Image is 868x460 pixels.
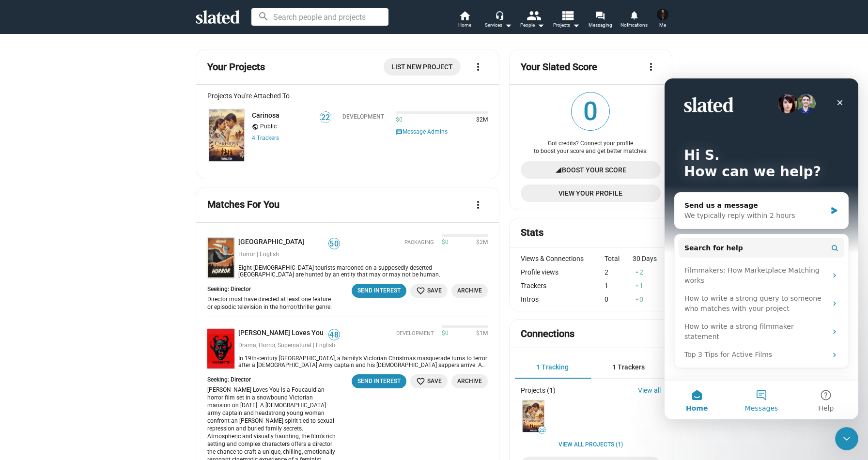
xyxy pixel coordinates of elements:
mat-icon: notifications [629,10,638,19]
span: 50 [329,239,340,249]
mat-icon: home [459,10,470,21]
div: Projects You're Attached To [207,92,488,100]
mat-icon: arrow_drop_down [502,19,514,31]
div: Trackers [521,282,605,290]
a: Boost Your Score [521,161,661,179]
input: Search people and projects [251,8,388,26]
mat-card-title: Connections [521,327,574,340]
button: Send Interest [352,284,406,298]
a: Messaging [583,10,617,31]
a: Notifications [617,10,651,31]
a: Carinosa [252,111,279,119]
mat-icon: arrow_drop_up [634,282,640,289]
span: Messaging [589,19,612,31]
button: People [515,10,549,31]
div: 0 [633,295,661,303]
div: Seeking: Director [207,286,342,293]
div: Services [485,19,512,31]
span: Home [458,19,471,31]
span: $0 [442,239,449,246]
mat-icon: arrow_drop_down [570,19,582,31]
a: [PERSON_NAME] Loves You [238,329,327,338]
div: Drama, Horror, Supernatural | English [238,342,340,350]
div: Send Interest [357,376,401,386]
mat-icon: arrow_drop_up [634,296,640,303]
span: Projects [553,19,580,31]
img: Massacre Island [207,238,234,278]
button: Save [410,284,448,298]
mat-icon: favorite_border [416,377,425,386]
iframe: Intercom live chat [835,427,858,450]
div: Profile views [521,268,605,276]
span: Archive [457,376,482,386]
span: Packaging [404,239,434,246]
img: Carinosa [523,400,544,432]
span: 48 [329,330,340,340]
div: 2 [633,268,661,276]
div: 30 Days [633,255,661,262]
span: 22 [320,113,331,123]
iframe: Intercom live chat [665,78,858,419]
span: Save [416,286,442,296]
div: Horror | English [238,251,340,259]
button: Save [410,374,448,388]
mat-icon: view_list [560,8,574,22]
mat-icon: headset_mic [495,11,504,19]
a: View all [638,386,661,394]
div: Seeking: Director [207,376,342,384]
mat-card-title: Your Slated Score [521,61,597,74]
div: Director must have directed at least one feature or episodic television in the horror/thriller ge... [207,295,337,311]
div: Total [604,255,633,262]
div: 2 [604,268,633,276]
span: Save [416,376,442,386]
div: 1 [604,282,633,290]
span: Notifications [620,19,648,31]
img: Kali Loves You [207,329,234,369]
mat-card-title: Stats [521,226,543,239]
div: People [520,19,544,31]
span: Archive [457,286,482,296]
span: $2M [472,116,488,124]
a: List New Project [384,58,461,76]
span: 1 Trackers [612,363,645,371]
span: $2M [472,239,488,246]
mat-icon: more_vert [645,61,657,73]
span: Boost Your Score [562,161,626,179]
a: Home [448,10,481,31]
span: s [276,135,279,141]
div: Views & Connections [521,255,605,262]
span: List New Project [391,58,453,76]
div: Got credits? Connect your profile to boost your score and get better matches. [521,140,661,155]
div: 0 [604,295,633,303]
mat-icon: arrow_drop_up [634,269,640,276]
div: Development [342,113,384,120]
mat-icon: more_vert [472,199,484,211]
a: 4 Trackers [252,135,279,141]
a: View all Projects (1) [558,441,623,449]
img: Carinosa [209,109,244,161]
button: Services [481,10,515,31]
span: 1 Tracking [536,363,569,371]
div: In 19th-century England, a family’s Victorian Christmas masquerade turns to terror after a Britis... [234,355,488,368]
button: S. Roy SaringoMe [651,7,674,32]
div: 1 [633,282,661,290]
span: View Your Profile [528,184,653,202]
div: Send Interest [357,286,401,296]
mat-card-title: Your Projects [207,61,265,74]
div: Intros [521,295,605,303]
